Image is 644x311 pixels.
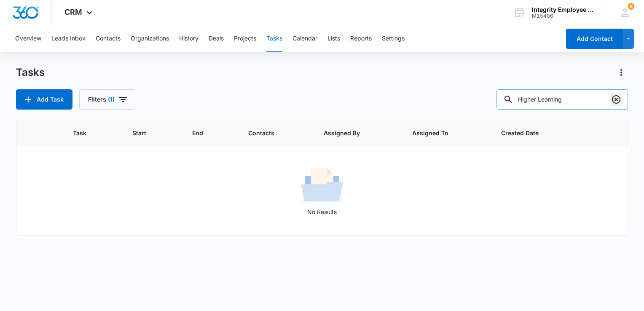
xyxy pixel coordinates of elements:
span: Task [73,129,100,137]
button: Filters(1) [79,89,135,110]
button: Lists [327,25,340,52]
button: Organizations [131,25,169,52]
button: Settings [382,25,405,52]
button: Projects [234,25,256,52]
button: Actions [614,66,628,79]
span: Start [132,129,160,137]
button: Add Task [16,89,72,110]
button: Leads Inbox [51,25,86,52]
button: Calendar [292,25,317,52]
button: Clear [609,93,623,106]
span: Assigned To [412,129,468,137]
button: History [179,25,199,52]
p: No Results [17,207,627,216]
button: Deals [209,25,224,52]
span: (1) [108,97,115,102]
span: End [192,129,216,137]
span: Assigned By [324,129,380,137]
div: account name [532,6,593,13]
img: No Results [301,165,343,207]
span: Contacts [248,129,291,137]
span: CRM [64,8,82,16]
span: 8 [628,3,634,10]
div: account id [532,13,593,19]
button: Tasks [266,25,282,52]
button: Add Contact [566,29,623,49]
span: Created Date [501,129,559,137]
button: Reports [350,25,372,52]
div: notifications count [628,3,634,10]
button: Contacts [96,25,121,52]
button: Overview [15,25,41,52]
h1: Tasks [16,66,45,79]
input: Search Tasks [496,89,628,110]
